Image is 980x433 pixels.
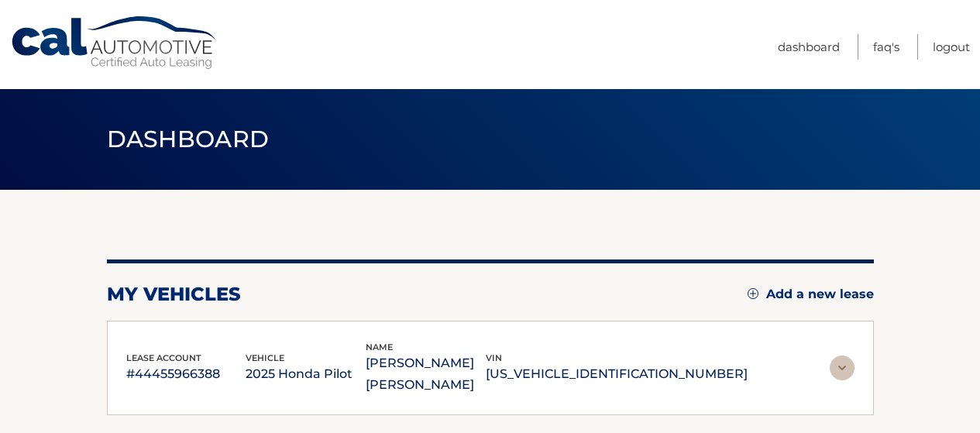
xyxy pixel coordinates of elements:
span: name [366,342,393,352]
span: Dashboard [107,125,270,153]
span: vin [486,352,502,363]
a: FAQ's [873,34,899,60]
p: 2025 Honda Pilot [246,363,366,385]
a: Dashboard [778,34,840,60]
a: Cal Automotive [10,15,219,70]
span: lease account [126,352,201,363]
a: Add a new lease [748,287,874,302]
img: accordion-rest.svg [830,356,854,380]
p: #44455966388 [126,363,246,385]
h2: my vehicles [107,283,241,306]
img: add.svg [748,288,758,299]
p: [PERSON_NAME] [PERSON_NAME] [366,352,486,396]
span: vehicle [246,352,284,363]
a: Logout [933,34,970,60]
p: [US_VEHICLE_IDENTIFICATION_NUMBER] [486,363,748,385]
